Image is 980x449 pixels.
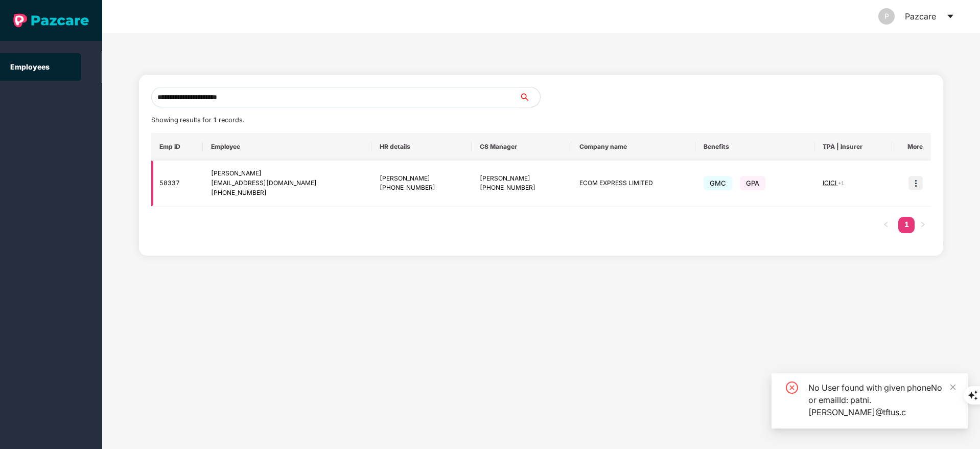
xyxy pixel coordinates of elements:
span: ICICI [823,179,838,187]
span: GPA [740,176,765,190]
a: 1 [898,217,915,232]
th: Emp ID [151,133,203,161]
span: close-circle [786,381,798,394]
button: right [915,217,931,233]
th: CS Manager [472,133,571,161]
th: Benefits [695,133,814,161]
div: [PHONE_NUMBER] [480,183,563,193]
div: [PERSON_NAME] [380,174,463,184]
div: [PERSON_NAME] [480,174,563,184]
button: search [519,87,541,107]
span: search [519,93,540,101]
td: 58337 [151,161,203,207]
th: Company name [571,133,696,161]
div: No User found with given phoneNo or emailId: patni.[PERSON_NAME]@tftus.c [808,381,955,418]
th: HR details [371,133,471,161]
span: + 1 [838,180,844,186]
td: ECOM EXPRESS LIMITED [571,161,696,207]
button: left [878,217,894,233]
div: [PHONE_NUMBER] [211,188,364,198]
li: Previous Page [878,217,894,233]
li: 1 [898,217,915,233]
li: Next Page [915,217,931,233]
span: close [949,384,956,391]
span: Showing results for 1 records. [151,116,244,124]
span: P [884,8,889,25]
img: icon [908,176,923,190]
span: left [883,221,889,228]
th: More [892,133,931,161]
span: caret-down [946,12,954,20]
span: right [920,221,926,228]
div: [PHONE_NUMBER] [380,183,463,193]
a: Employees [10,62,50,71]
span: GMC [704,176,732,190]
th: Employee [203,133,372,161]
th: TPA | Insurer [814,133,892,161]
div: [EMAIL_ADDRESS][DOMAIN_NAME] [211,178,364,188]
div: [PERSON_NAME] [211,169,364,178]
